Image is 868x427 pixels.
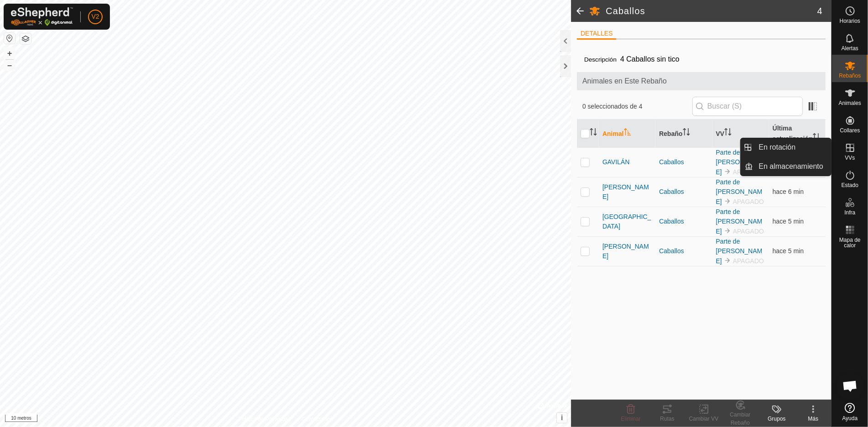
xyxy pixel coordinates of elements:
[590,130,597,137] p-sorticon: Activar para ordenar
[659,218,684,225] font: Caballos
[817,6,822,16] font: 4
[4,60,15,71] button: –
[733,168,764,176] font: APAGADO
[603,213,651,230] font: [GEOGRAPHIC_DATA]
[561,414,563,422] font: i
[91,13,99,20] font: V2
[741,138,831,156] li: En rotación
[620,55,680,63] font: 4 Caballos sin tico
[741,157,831,176] li: En almacenamiento
[724,130,732,137] p-sorticon: Activar para ordenar
[842,45,858,52] font: Alertas
[624,130,631,137] p-sorticon: Activar para ordenar
[4,48,15,59] button: +
[840,18,860,24] font: Horarios
[557,413,567,423] button: i
[733,198,764,205] font: APAGADO
[4,33,15,44] button: Restablecer mapa
[621,416,640,422] font: Eliminar
[603,130,624,137] font: Animal
[839,73,861,79] font: Rebaños
[716,149,763,176] a: Parte de [PERSON_NAME]
[660,416,674,422] font: Rutas
[239,416,291,422] font: Política de Privacidad
[724,198,731,205] img: hasta
[845,155,855,161] font: VVs
[11,7,73,26] img: Logotipo de Gallagher
[692,97,803,116] input: Buscar (S)
[840,127,860,134] font: Collares
[659,158,684,166] font: Caballos
[603,158,630,166] font: GAVILÁN
[716,178,763,205] a: Parte de [PERSON_NAME]
[808,416,819,422] font: Más
[773,247,804,255] span: 28 de agosto de 2025, 21:31
[659,188,684,195] font: Caballos
[659,130,682,137] font: Rebaño
[730,411,750,426] font: Cambiar Rebaño
[842,182,858,188] font: Estado
[844,209,855,216] font: Infra
[724,227,731,234] img: hasta
[724,257,731,264] img: hasta
[759,143,796,151] font: En rotación
[773,218,804,225] span: 28 de agosto de 2025, 21:31
[689,416,719,422] font: Cambiar VV
[773,188,804,195] span: 28 ago 2025, 21:30
[842,415,858,422] font: Ayuda
[584,56,617,63] font: Descripción
[239,415,291,423] a: Política de Privacidad
[683,130,690,137] p-sorticon: Activar para ordenar
[754,138,832,156] a: En rotación
[603,183,649,200] font: [PERSON_NAME]
[773,125,813,142] font: Última actualización
[302,415,333,423] a: Contáctanos
[759,162,823,170] font: En almacenamiento
[754,157,832,176] a: En almacenamiento
[7,48,12,58] font: +
[773,247,804,255] font: hace 5 min
[716,130,725,137] font: VV
[733,257,764,265] font: APAGADO
[839,100,861,106] font: Animales
[773,218,804,225] font: hace 5 min
[603,243,649,260] font: [PERSON_NAME]
[302,416,333,422] font: Contáctanos
[837,372,864,400] a: Chat abierto
[582,77,667,85] font: Animales en Este Rebaño
[768,416,785,422] font: Grupos
[733,228,764,235] font: APAGADO
[581,30,613,37] font: DETALLES
[839,237,861,249] font: Mapa de calor
[716,208,763,235] a: Parte de [PERSON_NAME]
[773,188,804,195] font: hace 6 min
[606,6,645,16] font: Caballos
[724,168,731,175] img: hasta
[659,247,684,255] font: Caballos
[20,33,31,44] button: Capas del Mapa
[716,238,763,265] a: Parte de [PERSON_NAME]
[582,103,643,110] font: 0 seleccionados de 4
[832,399,868,425] a: Ayuda
[813,135,820,142] p-sorticon: Activar para ordenar
[7,60,12,70] font: –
